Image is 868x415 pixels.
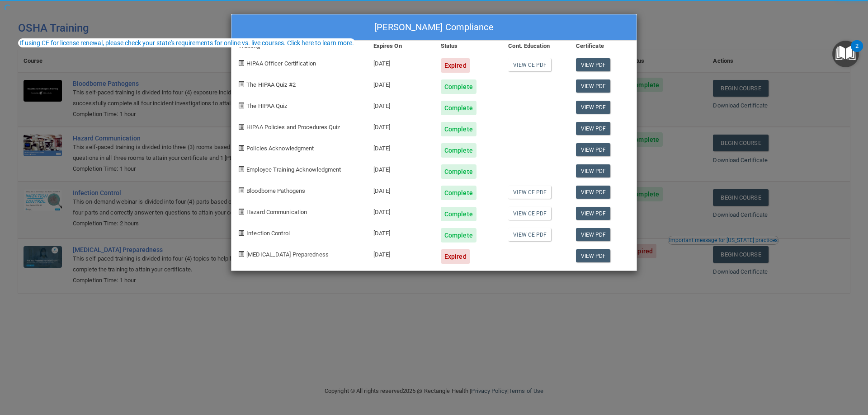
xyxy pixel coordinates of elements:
[367,41,434,51] div: Expires On
[855,46,859,58] div: 2
[576,164,611,177] a: View PDF
[367,51,434,73] div: [DATE]
[712,351,857,387] iframe: Drift Widget Chat Controller
[246,209,307,215] span: Hazard Communication
[367,73,434,94] div: [DATE]
[569,41,637,51] div: Certificate
[441,143,476,158] div: Complete
[441,101,476,115] div: Complete
[441,228,476,242] div: Complete
[508,207,551,220] a: View CE PDF
[246,60,316,67] span: HIPAA Officer Certification
[367,221,434,242] div: [DATE]
[832,41,859,67] button: Open Resource Center, 2 new notifications
[501,41,569,51] div: Cont. Education
[367,200,434,221] div: [DATE]
[441,164,476,179] div: Complete
[246,124,340,131] span: HIPAA Policies and Procedures Quiz
[576,186,611,199] a: View PDF
[246,166,341,173] span: Employee Training Acknowledgment
[434,41,501,51] div: Status
[246,103,287,109] span: The HIPAA Quiz
[246,145,314,152] span: Policies Acknowledgment
[246,187,305,194] span: Bloodborne Pathogens
[576,122,611,135] a: View PDF
[576,249,611,262] a: View PDF
[576,228,611,241] a: View PDF
[367,158,434,179] div: [DATE]
[441,58,470,73] div: Expired
[367,115,434,136] div: [DATE]
[441,122,476,136] div: Complete
[367,179,434,200] div: [DATE]
[18,38,355,47] button: If using CE for license renewal, please check your state's requirements for online vs. live cours...
[576,58,611,71] a: View PDF
[576,79,611,93] a: View PDF
[19,40,354,46] div: If using CE for license renewal, please check your state's requirements for online vs. live cours...
[367,136,434,158] div: [DATE]
[576,207,611,220] a: View PDF
[508,228,551,241] a: View CE PDF
[508,186,551,199] a: View CE PDF
[367,94,434,115] div: [DATE]
[441,249,470,264] div: Expired
[576,143,611,156] a: View PDF
[367,242,434,264] div: [DATE]
[231,14,637,41] div: [PERSON_NAME] Compliance
[441,207,476,221] div: Complete
[246,251,329,258] span: [MEDICAL_DATA] Preparedness
[441,186,476,200] div: Complete
[508,58,551,71] a: View CE PDF
[246,230,290,237] span: Infection Control
[441,79,476,94] div: Complete
[576,101,611,114] a: View PDF
[246,81,296,88] span: The HIPAA Quiz #2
